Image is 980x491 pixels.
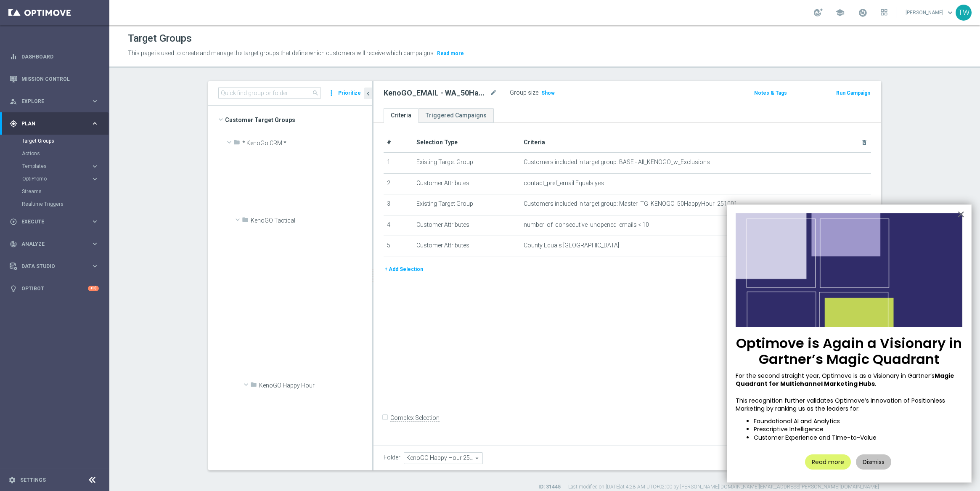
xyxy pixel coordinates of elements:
span: Plan [21,121,91,126]
p: Optimove is Again a Visionary in Gartner’s Magic Quadrant [736,335,963,368]
i: folder [242,216,249,226]
i: equalizer [10,53,17,61]
td: Customer Attributes [413,173,520,194]
div: Plan [10,120,91,127]
span: KenoGO Happy Hour [259,382,372,389]
button: Prioritize [337,88,362,99]
span: * KenoGo CRM * [242,140,372,147]
span: Criteria [524,139,545,146]
a: Streams [22,188,87,195]
li: Customer Experience and Time-to-Value [754,434,963,442]
span: number_of_consecutive_unopened_emails < 10 [524,221,649,228]
span: Analyze [21,242,91,247]
label: Group size [510,89,538,96]
i: keyboard_arrow_right [91,218,99,226]
button: Dismiss [856,454,891,470]
i: keyboard_arrow_right [91,162,99,170]
span: Templates [22,164,82,169]
li: Prescriptive Intelligence [754,425,963,434]
a: Settings [20,478,46,483]
span: Customer Target Groups [225,114,372,126]
i: keyboard_arrow_right [91,175,99,183]
a: Actions [22,150,87,157]
span: Show [541,90,555,96]
div: Explore [10,98,91,105]
span: Explore [21,99,91,104]
a: Mission Control [21,68,99,90]
i: folder [250,381,257,391]
div: OptiPromo [22,173,109,185]
span: . [875,380,876,388]
span: This page is used to create and manage the target groups that define which customers will receive... [128,50,435,56]
label: ID: 31445 [538,483,561,491]
a: Realtime Triggers [22,201,87,207]
div: Data Studio [10,263,91,270]
span: Customers included in target group: Master_TG_KENOGO_50HappyHour_251001 [524,200,737,207]
td: Customer Attributes [413,215,520,236]
td: Existing Target Group [413,194,520,215]
h1: Target Groups [128,32,192,45]
span: KenoGO Tactical [251,217,372,224]
div: Mission Control [10,68,99,90]
p: This recognition further validates Optimove’s innovation of Positionless Marketing by ranking us ... [736,397,963,413]
div: Templates [22,160,109,173]
i: keyboard_arrow_right [91,240,99,248]
button: Read more [805,454,851,470]
td: Customer Attributes [413,236,520,257]
span: contact_pref_email Equals yes [524,180,604,187]
button: + Add Selection [384,265,424,274]
span: school [835,8,845,17]
a: [PERSON_NAME] [905,6,956,19]
label: : [538,89,540,96]
i: delete_forever [861,139,868,146]
th: Selection Type [413,133,520,152]
a: Target Groups [22,138,87,144]
a: Optibot [21,277,88,300]
button: Close [957,207,965,221]
div: Streams [22,185,109,198]
td: Existing Target Group [413,152,520,173]
strong: Magic Quadrant for Multichannel Marketing Hubs [736,372,955,388]
i: play_circle_outline [10,218,17,226]
span: Data Studio [21,264,91,269]
h2: KenoGO_EMAIL - WA_50HappyHour_251001 [384,88,488,98]
i: keyboard_arrow_right [91,97,99,105]
i: folder [233,139,240,149]
div: Templates [22,164,91,169]
td: 1 [384,152,413,173]
button: Notes & Tags [753,88,788,98]
span: search [312,90,319,96]
button: Read more [436,49,465,58]
div: Target Groups [22,135,109,147]
button: Run Campaign [835,88,871,98]
li: Foundational AI and Analytics [754,417,963,426]
span: For the second straight year, Optimove is as a Visionary in Gartner’s [736,372,935,380]
i: mode_edit [490,88,497,98]
a: Criteria [384,108,418,123]
td: 3 [384,194,413,215]
label: Folder [384,454,400,461]
span: OptiPromo [22,176,82,181]
div: Realtime Triggers [22,198,109,210]
td: 4 [384,215,413,236]
input: Quick find group or folder [218,87,321,99]
i: track_changes [10,240,17,248]
div: Dashboard [10,45,99,68]
i: more_vert [327,87,336,99]
div: Execute [10,218,91,226]
div: Analyze [10,240,91,248]
a: Dashboard [21,45,99,68]
th: # [384,133,413,152]
label: Last modified on [DATE] at 4:28 AM UTC+02:00 by [PERSON_NAME][DOMAIN_NAME][EMAIL_ADDRESS][PERSON_... [568,483,879,491]
span: County Equals [GEOGRAPHIC_DATA] [524,242,619,249]
i: settings [8,476,16,484]
span: Execute [21,219,91,224]
span: Customers included in target group: BASE - All_KENOGO_w_Exclusions [524,159,710,166]
span: keyboard_arrow_down [946,8,955,17]
td: 2 [384,173,413,194]
i: gps_fixed [10,120,17,127]
i: person_search [10,98,17,105]
div: Actions [22,147,109,160]
div: OptiPromo [22,176,91,181]
i: chevron_left [364,90,372,98]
